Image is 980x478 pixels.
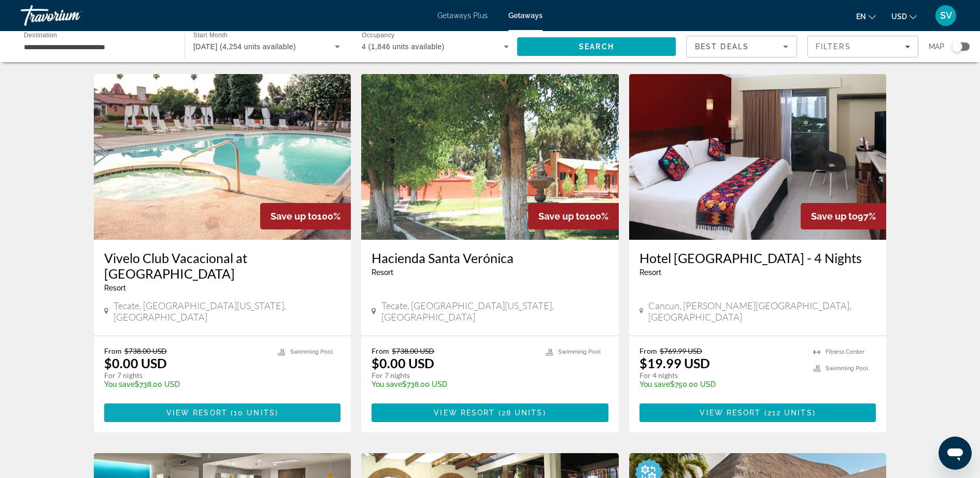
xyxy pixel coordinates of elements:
[104,380,268,388] p: $738.00 USD
[228,409,278,417] span: ( )
[234,409,275,417] span: 10 units
[640,346,657,355] span: From
[508,11,543,20] a: Getaways
[811,211,858,222] span: Save up to
[768,409,813,417] span: 212 units
[372,403,608,422] button: View Resort(28 units)
[437,11,488,20] a: Getaways Plus
[640,403,876,422] button: View Resort(212 units)
[517,37,676,56] button: Search
[372,380,535,388] p: $738.00 USD
[104,380,135,388] span: You save
[640,380,670,388] span: You save
[939,437,972,470] iframe: Poga, lai palaistu ziņojumapmaiņas logu
[640,355,710,371] p: $19.99 USD
[528,203,619,229] div: 100%
[104,346,122,355] span: From
[695,40,788,53] mat-select: Sort by
[271,211,317,222] span: Save up to
[502,409,543,417] span: 28 units
[495,409,546,417] span: ( )
[372,250,608,266] a: Hacienda Santa Verónica
[761,409,816,417] span: ( )
[640,250,876,266] a: Hotel [GEOGRAPHIC_DATA] - 4 Nights
[434,409,495,417] span: View Resort
[932,5,959,26] button: User Menu
[660,346,702,355] span: $769.99 USD
[362,32,394,39] span: Occupancy
[381,300,608,323] span: Tecate, [GEOGRAPHIC_DATA][US_STATE], [GEOGRAPHIC_DATA]
[940,10,952,21] span: SV
[290,349,333,355] span: Swimming Pool
[826,349,864,355] span: Fitness Center
[94,74,351,240] img: Vivelo Club Vacacional at Rancho Tecate
[929,39,944,54] span: Map
[124,346,167,355] span: $738.00 USD
[891,9,917,24] button: Change currency
[558,349,601,355] span: Swimming Pool
[372,371,535,380] p: For 7 nights
[113,300,340,323] span: Tecate, [GEOGRAPHIC_DATA][US_STATE], [GEOGRAPHIC_DATA]
[640,268,661,277] span: Resort
[629,74,887,240] img: Hotel Adhara Hacienda Cancun - 4 Nights
[856,9,876,24] button: Change language
[361,74,619,240] img: Hacienda Santa Verónica
[891,12,907,21] span: USD
[372,355,434,371] p: $0.00 USD
[538,211,585,222] span: Save up to
[826,365,868,372] span: Swimming Pool
[816,42,851,51] span: Filters
[166,409,228,417] span: View Resort
[104,284,126,292] span: Resort
[24,32,57,38] span: Destination
[193,32,228,39] span: Start Month
[807,36,918,57] button: Filters
[193,42,296,51] span: [DATE] (4,254 units available)
[801,203,886,229] div: 97%
[372,346,389,355] span: From
[856,12,866,21] span: en
[260,203,351,229] div: 100%
[648,300,876,323] span: Cancun, [PERSON_NAME][GEOGRAPHIC_DATA], [GEOGRAPHIC_DATA]
[362,42,445,51] span: 4 (1,846 units available)
[579,42,614,51] span: Search
[21,2,124,29] a: Travorium
[372,268,393,277] span: Resort
[24,41,171,53] input: Select destination
[392,346,434,355] span: $738.00 USD
[700,409,761,417] span: View Resort
[104,355,167,371] p: $0.00 USD
[104,250,341,281] a: Vivelo Club Vacacional at [GEOGRAPHIC_DATA]
[104,403,341,422] button: View Resort(10 units)
[372,380,402,388] span: You save
[695,42,749,51] span: Best Deals
[640,371,803,380] p: For 4 nights
[104,371,268,380] p: For 7 nights
[640,380,803,388] p: $750.00 USD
